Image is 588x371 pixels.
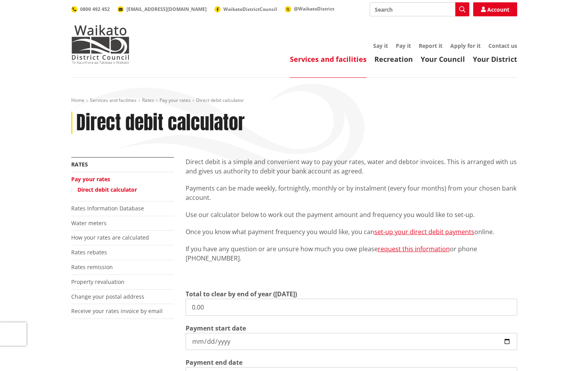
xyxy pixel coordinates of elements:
[186,289,297,299] label: Total to clear by end of year ([DATE])
[450,42,481,49] a: Apply for it
[71,293,144,300] a: Change your postal address
[186,227,517,236] p: Once you know what payment frequency you would like, you can online.
[373,42,388,49] a: Say it
[374,227,474,236] a: set-up your direct debit payments
[214,6,277,12] a: WaikatoDistrictCouncil
[186,244,517,263] p: If you have any question or are unsure how much you owe please or phone [PHONE_NUMBER].
[71,6,110,12] a: 0800 492 452
[186,157,517,176] p: Direct debit is a simple and convenient way to pay your rates, water and debtor invoices. This is...
[374,54,413,64] a: Recreation
[126,6,207,12] span: [EMAIL_ADDRESS][DOMAIN_NAME]
[160,97,191,103] a: Pay your rates
[71,234,149,241] a: How your rates are calculated
[473,2,517,16] a: Account
[71,97,517,104] nav: breadcrumb
[370,2,469,16] input: Search input
[71,278,125,285] a: Property revaluation
[294,5,334,12] span: @WaikatoDistrict
[142,97,154,103] a: Rates
[71,161,88,168] a: Rates
[378,245,450,253] a: request this information
[488,42,517,49] a: Contact us
[71,307,163,315] a: Receive your rates invoice by email
[80,6,110,12] span: 0800 492 452
[419,42,442,49] a: Report it
[71,263,113,271] a: Rates remission
[186,358,242,367] label: Payment end date
[71,219,107,227] a: Water meters
[285,5,334,12] a: @WaikatoDistrict
[77,186,137,193] a: Direct debit calculator
[421,54,465,64] a: Your Council
[186,184,517,202] p: Payments can be made weekly, fortnightly, monthly or by instalment (every four months) from your ...
[186,324,246,333] label: Payment start date
[223,6,277,12] span: WaikatoDistrictCouncil
[196,97,244,103] span: Direct debit calculator
[396,42,411,49] a: Pay it
[290,54,367,64] a: Services and facilities
[118,6,207,12] a: [EMAIL_ADDRESS][DOMAIN_NAME]
[186,210,517,219] p: Use our calculator below to work out the payment amount and frequency you would like to set-up.
[71,205,144,212] a: Rates Information Database
[71,25,130,64] img: Waikato District Council - Te Kaunihera aa Takiwaa o Waikato
[71,248,107,256] a: Rates rebates
[76,112,245,134] h1: Direct debit calculator
[71,97,84,103] a: Home
[71,175,110,183] a: Pay your rates
[90,97,137,103] a: Services and facilities
[473,54,517,64] a: Your District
